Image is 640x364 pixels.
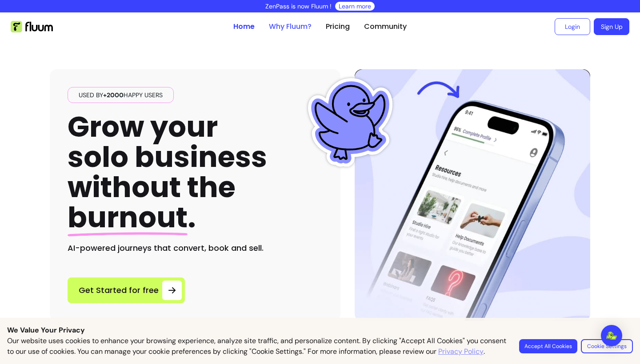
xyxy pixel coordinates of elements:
span: Used by happy users [75,91,166,99]
span: burnout [68,198,188,237]
a: Learn more [339,2,371,11]
span: +2000 [103,91,124,99]
a: Home [233,21,255,32]
h2: AI-powered journeys that convert, book and sell. [68,242,323,254]
p: Our website uses cookies to enhance your browsing experience, analyze site traffic, and personali... [7,336,508,357]
img: Hero [355,69,590,321]
a: Pricing [326,21,350,32]
div: Open Intercom Messenger [601,325,622,346]
p: ZenPass is now Fluum ! [265,2,332,11]
button: Cookie Settings [581,339,633,353]
button: Accept All Cookies [519,339,577,353]
a: Sign Up [594,18,629,35]
a: Login [555,18,590,35]
img: Fluum Duck sticker [306,78,395,167]
img: Fluum Logo [11,21,53,32]
a: Privacy Policy [438,346,484,357]
a: Community [364,21,407,32]
span: Get Started for free [79,284,159,297]
a: Get Started for free [68,277,185,303]
a: Why Fluum? [269,21,312,32]
h1: Grow your solo business without the . [68,112,267,233]
p: We Value Your Privacy [7,325,633,336]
